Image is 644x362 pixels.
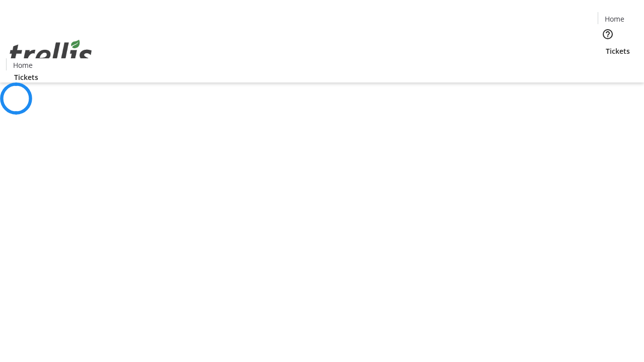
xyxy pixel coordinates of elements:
a: Tickets [6,72,46,82]
button: Cart [598,56,618,76]
a: Home [598,14,630,24]
a: Tickets [598,46,638,56]
button: Help [598,24,618,44]
span: Tickets [14,72,38,82]
span: Tickets [606,46,630,56]
a: Home [7,60,39,70]
img: Orient E2E Organization QT4LaI3WNS's Logo [6,29,96,79]
span: Home [13,60,33,70]
span: Home [605,14,624,24]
